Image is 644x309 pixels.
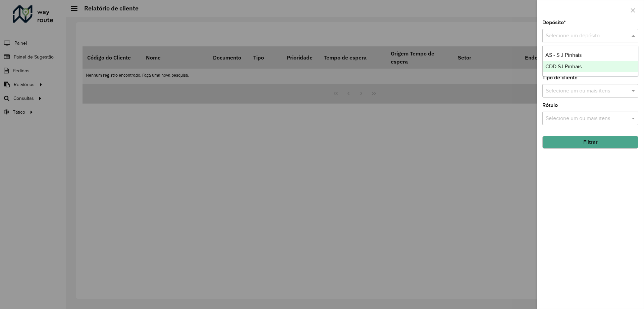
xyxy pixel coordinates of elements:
[545,52,582,58] span: AS - S J Pinhais
[542,74,578,82] label: Tipo de cliente
[542,101,558,109] label: Rótulo
[542,18,566,27] label: Depósito
[545,64,582,69] span: CDD SJ Pinhais
[542,136,638,149] button: Filtrar
[542,46,638,76] ng-dropdown-panel: Options list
